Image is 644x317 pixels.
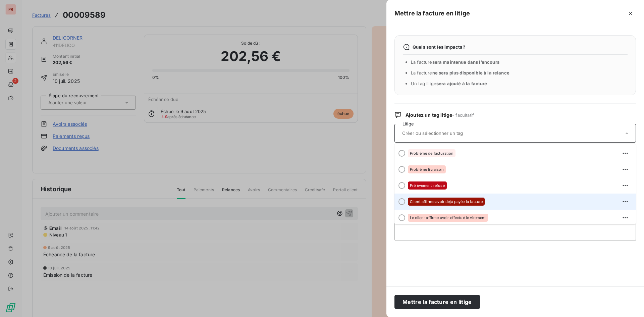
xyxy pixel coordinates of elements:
span: Client affirme avoir déjà payée la facture [410,200,483,204]
span: La facture [411,70,509,75]
button: Mettre la facture en litige [394,295,480,309]
span: sera maintenue dans l’encours [432,59,499,65]
span: sera ajouté à la facture [436,81,487,86]
input: Créer ou sélectionner un tag [401,130,499,136]
span: Problème de facturation [410,151,453,155]
span: ne sera plus disponible à la relance [432,70,509,75]
span: Quels sont les impacts ? [413,44,466,50]
span: Ajoutez un tag litige [406,112,474,118]
iframe: Intercom live chat [621,294,637,310]
span: - facultatif [452,112,474,118]
span: Un tag litige [411,81,487,86]
h5: Mettre la facture en litige [394,9,470,18]
span: La facture [411,59,499,65]
span: Problème livraison [410,167,444,171]
span: Prélèvement réfusé [410,183,445,188]
span: Le client affirme avoir effectué le virement [410,216,486,220]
